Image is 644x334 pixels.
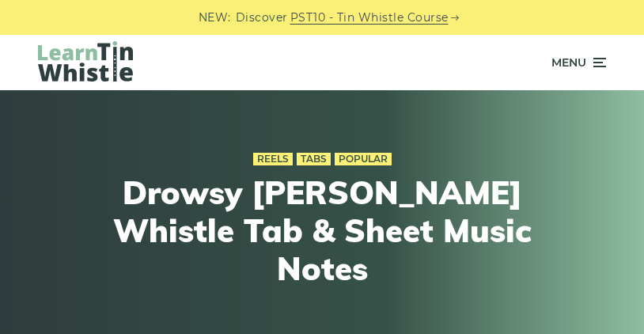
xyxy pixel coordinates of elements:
a: Popular [335,153,392,165]
h1: Drowsy [PERSON_NAME] Whistle Tab & Sheet Music Notes [108,173,536,287]
a: Tabs [297,153,331,165]
img: LearnTinWhistle.com [38,41,133,82]
a: Reels [253,153,293,165]
span: Menu [551,43,586,82]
